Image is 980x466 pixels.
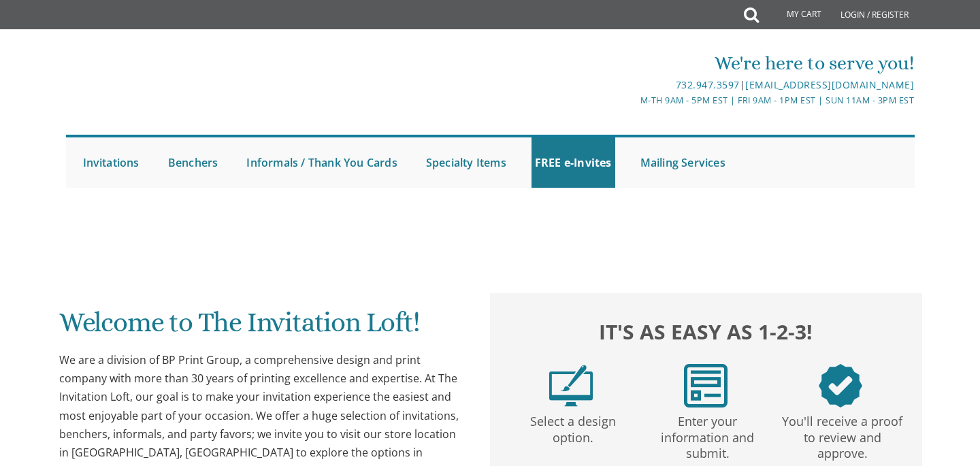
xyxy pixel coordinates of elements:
[59,307,463,348] h1: Welcome to The Invitation Loft!
[745,78,914,91] a: [EMAIL_ADDRESS][DOMAIN_NAME]
[423,137,510,188] a: Specialty Items
[676,78,740,91] a: 732.947.3597
[643,407,772,462] p: Enter your information and submit.
[243,137,400,188] a: Informals / Thank You Cards
[778,407,907,462] p: You'll receive a proof to review and approve.
[532,137,615,188] a: FREE e-Invites
[684,364,728,407] img: step2.png
[637,137,729,188] a: Mailing Services
[504,316,908,347] h2: It's as easy as 1-2-3!
[349,77,914,93] div: |
[165,137,222,188] a: Benchers
[349,50,914,77] div: We're here to serve you!
[349,93,914,107] div: M-Th 9am - 5pm EST | Fri 9am - 1pm EST | Sun 11am - 3pm EST
[508,407,638,446] p: Select a design option.
[549,364,593,407] img: step1.png
[757,1,831,29] a: My Cart
[80,137,143,188] a: Invitations
[819,364,862,407] img: step3.png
